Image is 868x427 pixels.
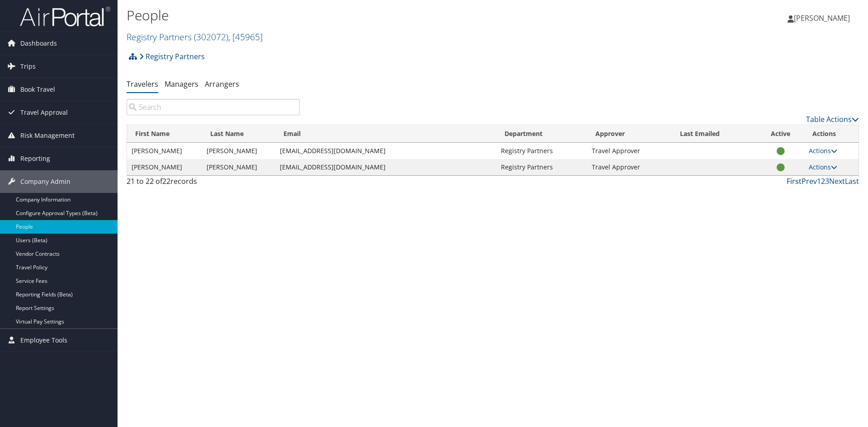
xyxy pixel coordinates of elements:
[20,329,67,352] span: Employee Tools
[205,79,239,89] a: Arrangers
[587,125,672,143] th: Approver
[821,176,825,186] a: 2
[275,159,496,175] td: [EMAIL_ADDRESS][DOMAIN_NAME]
[275,143,496,159] td: [EMAIL_ADDRESS][DOMAIN_NAME]
[20,124,75,147] span: Risk Management
[20,147,50,170] span: Reporting
[139,47,205,66] a: Registry Partners
[202,143,275,159] td: [PERSON_NAME]
[194,31,228,43] span: ( 302072 )
[802,176,817,186] a: Prev
[162,176,170,186] span: 22
[829,176,845,186] a: Next
[202,159,275,175] td: [PERSON_NAME]
[127,99,300,115] input: Search
[275,125,496,143] th: Email: activate to sort column ascending
[228,31,263,43] span: , [ 45965 ]
[804,125,859,143] th: Actions
[127,176,300,191] div: 21 to 22 of records
[127,6,615,25] h1: People
[496,159,587,175] td: Registry Partners
[817,176,821,186] a: 1
[794,13,850,23] span: [PERSON_NAME]
[788,5,859,32] a: [PERSON_NAME]
[496,125,587,143] th: Department: activate to sort column ascending
[20,6,110,27] img: airportal-logo.png
[20,170,71,193] span: Company Admin
[806,114,859,124] a: Table Actions
[496,143,587,159] td: Registry Partners
[20,101,68,124] span: Travel Approval
[587,159,672,175] td: Travel Approver
[20,78,55,101] span: Book Travel
[20,55,36,78] span: Trips
[757,125,804,143] th: Active: activate to sort column ascending
[587,143,672,159] td: Travel Approver
[127,31,263,43] a: Registry Partners
[672,125,757,143] th: Last Emailed: activate to sort column ascending
[165,79,198,89] a: Managers
[127,159,202,175] td: [PERSON_NAME]
[825,176,829,186] a: 3
[845,176,859,186] a: Last
[127,125,202,143] th: First Name: activate to sort column ascending
[20,32,57,55] span: Dashboards
[202,125,275,143] th: Last Name: activate to sort column descending
[809,146,837,155] a: Actions
[127,143,202,159] td: [PERSON_NAME]
[787,176,802,186] a: First
[809,163,837,171] a: Actions
[127,79,158,89] a: Travelers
